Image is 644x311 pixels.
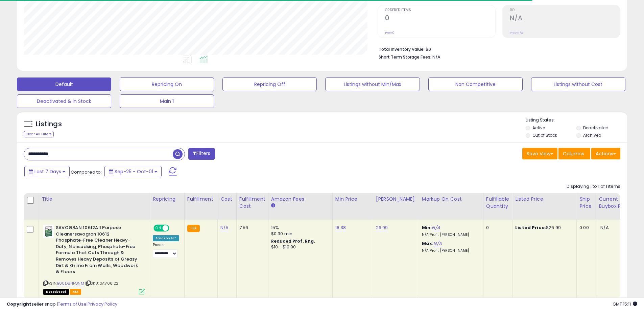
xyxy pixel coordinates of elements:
small: Amazon Fees. [271,203,275,209]
p: N/A Profit [PERSON_NAME] [422,248,478,253]
span: All listings that are unavailable for purchase on Amazon for any reason other than out-of-stock [43,289,69,295]
span: Ordered Items [385,8,495,12]
button: Actions [591,148,620,159]
b: Total Inventory Value: [379,46,425,52]
div: [PERSON_NAME] [376,196,416,203]
b: Short Term Storage Fees: [379,54,431,60]
p: N/A Profit [PERSON_NAME] [422,232,478,237]
a: Privacy Policy [88,301,117,307]
div: Displaying 1 to 1 of 1 items [567,183,620,190]
div: Current Buybox Price [599,196,634,210]
div: Ship Price [579,196,593,210]
div: $0.30 min [271,231,327,237]
div: Amazon Fees [271,196,330,203]
label: Archived [583,132,601,138]
span: Last 7 Days [34,168,61,175]
small: Prev: 0 [385,31,395,35]
th: The percentage added to the cost of goods (COGS) that forms the calculator for Min & Max prices. [419,193,483,220]
div: seller snap | | [7,301,117,308]
b: Min: [422,224,432,231]
a: 18.38 [335,224,346,231]
div: Markup on Cost [422,196,480,203]
h2: 0 [385,14,495,23]
a: N/A [220,224,229,231]
span: | SKU: SAV06122 [85,281,119,286]
b: SAVOGRAN 10612All Purpose Cleanersavogran 10612 Phosphate-Free Cleaner Heavy-Duty, Nonsudsing, Ph... [56,225,138,277]
button: Default [17,77,111,91]
div: Fulfillment Cost [239,196,265,210]
label: Active [532,125,545,131]
span: Sep-25 - Oct-01 [115,168,153,175]
div: Clear All Filters [24,131,54,137]
span: Compared to: [71,169,102,175]
div: 0 [486,225,507,231]
div: Title [42,196,147,203]
button: Repricing Off [222,77,317,91]
button: Non Competitive [428,77,523,91]
li: $0 [379,45,615,53]
button: Save View [522,148,557,159]
small: Prev: N/A [510,31,523,35]
button: Listings without Cost [531,77,625,91]
div: Repricing [153,196,182,203]
div: $10 - $10.90 [271,244,327,250]
div: Amazon AI * [153,235,179,241]
button: Sep-25 - Oct-01 [104,166,162,177]
button: Filters [188,148,215,160]
a: B00D8NFQNM [57,281,84,286]
div: Fulfillable Quantity [486,196,509,210]
h2: N/A [510,14,620,23]
label: Deactivated [583,125,609,131]
button: Main 1 [120,94,214,108]
p: Listing States: [526,117,627,124]
div: $26.99 [515,225,571,231]
div: 0.00 [579,225,591,231]
strong: Copyright [7,301,31,307]
button: Listings without Min/Max [325,77,420,91]
label: Out of Stock [532,132,557,138]
button: Last 7 Days [24,166,70,177]
span: ON [154,225,163,231]
div: Fulfillment [187,196,215,203]
a: N/A [433,240,442,247]
span: Columns [563,150,584,157]
img: 41Rg4UyU+xL._SL40_.jpg [43,225,54,238]
span: N/A [600,224,609,231]
div: Listed Price [515,196,574,203]
button: Deactivated & In Stock [17,94,111,108]
a: Terms of Use [58,301,87,307]
span: N/A [432,54,440,60]
b: Listed Price: [515,224,546,231]
b: Max: [422,240,434,247]
div: 15% [271,225,327,231]
span: 2025-10-9 15:11 GMT [613,301,637,307]
span: ROI [510,8,620,12]
div: 7.56 [239,225,263,231]
div: Min Price [335,196,370,203]
span: FBA [70,289,81,295]
div: Preset: [153,243,179,258]
div: Cost [220,196,234,203]
button: Columns [558,148,590,159]
a: N/A [432,224,440,231]
h5: Listings [36,119,62,129]
a: 26.99 [376,224,388,231]
span: OFF [168,225,179,231]
b: Reduced Prof. Rng. [271,238,315,244]
button: Repricing On [120,77,214,91]
small: FBA [187,225,200,232]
